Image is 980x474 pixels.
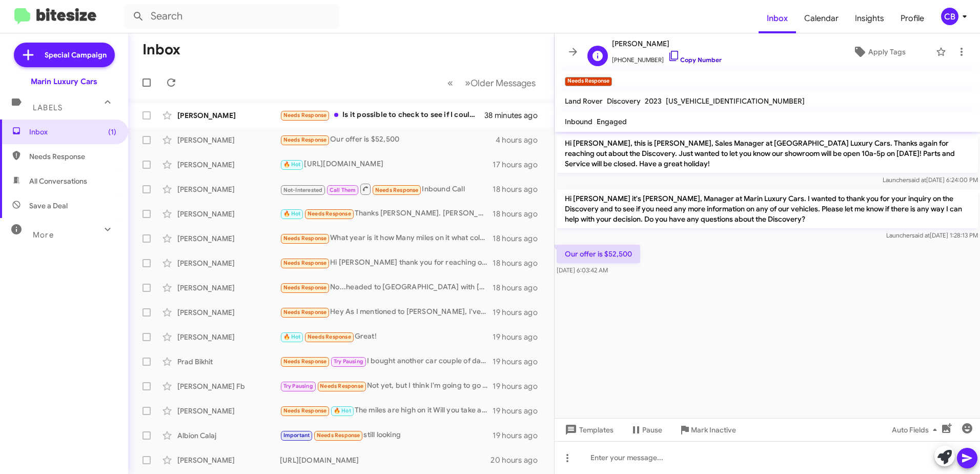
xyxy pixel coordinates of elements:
[177,430,280,441] div: Albion Calaj
[597,117,627,126] span: Engaged
[459,72,542,93] button: Next
[557,134,978,173] p: Hi [PERSON_NAME], this is [PERSON_NAME], Sales Manager at [GEOGRAPHIC_DATA] Luxury Cars. Thanks a...
[280,159,493,170] div: [URL][DOMAIN_NAME]
[941,8,958,25] div: CB
[493,430,546,441] div: 19 hours ago
[124,4,339,29] input: Search
[666,96,805,106] span: [US_VEHICLE_IDENTIFICATION_NUMBER]
[177,110,280,121] div: [PERSON_NAME]
[280,355,493,367] div: I bought another car couple of days back, I am not in [GEOGRAPHIC_DATA]. I understand Model X may...
[29,201,68,211] span: Save a Deal
[283,432,310,439] span: Important
[645,96,662,106] span: 2023
[471,77,536,89] span: Older Messages
[557,266,608,274] span: [DATE] 6:03:42 AM
[493,160,546,170] div: 17 hours ago
[565,117,593,126] span: Inbound
[177,135,280,145] div: [PERSON_NAME]
[912,231,930,239] span: said at
[280,380,493,392] div: Not yet, but I think I'm going to go the Genesis GV70 route for maintenance reasons. If you get a...
[886,231,978,239] span: Launcher [DATE] 1:28:13 PM
[283,333,301,340] span: 🔥 Hot
[622,421,670,439] button: Pause
[280,109,484,121] div: Is it possible to check to see if I could trade my car in? I would rather see if it's possible be...
[177,307,280,318] div: [PERSON_NAME]
[177,209,280,219] div: [PERSON_NAME]
[642,421,662,439] span: Pause
[668,56,722,64] a: Copy Number
[283,358,327,365] span: Needs Response
[280,331,493,343] div: Great!
[177,406,280,416] div: [PERSON_NAME]
[493,209,546,219] div: 18 hours ago
[330,187,356,193] span: Call Them
[280,306,493,318] div: Hey As I mentioned to [PERSON_NAME], I've delayed making a new car purchase right new, since I ha...
[932,8,969,25] button: CB
[280,208,493,220] div: Thanks [PERSON_NAME]. [PERSON_NAME] has been very helpful. Love that Octa. Thinking through it [D...
[334,358,363,365] span: Try Pausing
[868,43,906,61] span: Apply Tags
[884,421,949,439] button: Auto Fields
[280,183,493,195] div: Inbound Call
[283,235,327,242] span: Needs Response
[670,421,744,439] button: Mark Inactive
[283,210,301,217] span: 🔥 Hot
[283,161,301,168] span: 🔥 Hot
[493,258,546,268] div: 18 hours ago
[31,76,97,87] div: Marin Luxury Cars
[283,284,327,291] span: Needs Response
[493,233,546,244] div: 18 hours ago
[177,283,280,293] div: [PERSON_NAME]
[493,381,546,391] div: 19 hours ago
[283,407,327,414] span: Needs Response
[283,260,327,266] span: Needs Response
[447,76,453,89] span: «
[334,407,351,414] span: 🔥 Hot
[759,4,796,33] a: Inbox
[29,151,116,162] span: Needs Response
[280,232,493,244] div: What year is it how Many miles on it what color is it?
[177,258,280,268] div: [PERSON_NAME]
[29,176,87,186] span: All Conversations
[177,184,280,194] div: [PERSON_NAME]
[108,127,116,137] span: (1)
[142,42,180,58] h1: Inbox
[280,405,493,417] div: The miles are high on it Will you take a 20k offer for it?
[607,96,641,106] span: Discovery
[375,187,419,193] span: Needs Response
[465,76,471,89] span: »
[45,50,107,60] span: Special Campaign
[892,4,932,33] span: Profile
[177,455,280,465] div: [PERSON_NAME]
[177,332,280,342] div: [PERSON_NAME]
[441,72,459,93] button: Previous
[283,383,313,389] span: Try Pausing
[280,282,493,293] div: No...headed to [GEOGRAPHIC_DATA] with [PERSON_NAME] for the weekend...😏
[557,245,640,263] p: Our offer is $52,500
[908,176,926,184] span: said at
[33,230,54,240] span: More
[847,4,892,33] a: Insights
[796,4,847,33] a: Calendar
[308,210,351,217] span: Needs Response
[283,112,327,118] span: Needs Response
[493,332,546,342] div: 19 hours ago
[892,421,941,439] span: Auto Fields
[883,176,978,184] span: Launcher [DATE] 6:24:00 PM
[33,103,63,112] span: Labels
[177,233,280,244] div: [PERSON_NAME]
[827,43,931,61] button: Apply Tags
[29,127,116,137] span: Inbox
[691,421,736,439] span: Mark Inactive
[565,96,603,106] span: Land Rover
[612,50,722,65] span: [PHONE_NUMBER]
[493,357,546,367] div: 19 hours ago
[491,455,546,465] div: 20 hours ago
[280,455,491,465] div: [URL][DOMAIN_NAME]
[280,429,493,441] div: still looking
[308,333,351,340] span: Needs Response
[563,421,614,439] span: Templates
